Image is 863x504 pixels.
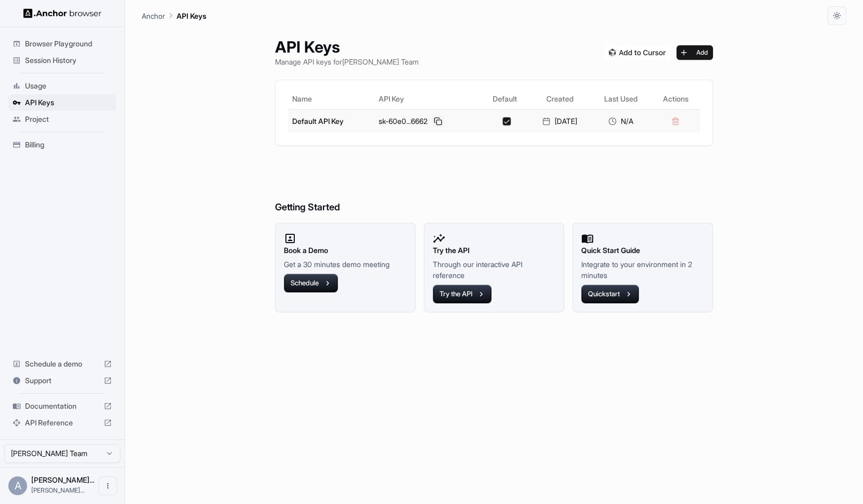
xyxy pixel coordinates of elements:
p: API Keys [177,10,206,21]
div: Support [8,372,116,389]
span: Project [25,114,112,124]
button: Quickstart [581,285,639,304]
span: Usage [25,81,112,91]
button: Schedule [284,274,338,293]
h2: Book a Demo [284,245,407,256]
th: Actions [651,89,700,109]
th: Default [481,89,529,109]
div: [DATE] [533,116,587,127]
div: Schedule a demo [8,356,116,372]
p: Anchor [142,10,165,21]
p: Through our interactive API reference [433,259,556,281]
div: Browser Playground [8,35,116,52]
span: Billing [25,140,112,150]
div: sk-60e0...6662 [379,115,477,128]
h1: API Keys [275,37,419,56]
div: API Reference [8,414,116,431]
h2: Quick Start Guide [581,245,704,256]
div: Billing [8,136,116,153]
p: Manage API keys for [PERSON_NAME] Team [275,56,419,67]
nav: breadcrumb [142,10,206,21]
img: Add anchorbrowser MCP server to Cursor [605,45,670,60]
span: Browser Playground [25,39,112,49]
td: Default API Key [288,109,374,133]
h2: Try the API [433,245,556,256]
th: Created [529,89,591,109]
div: API Keys [8,94,116,111]
span: Alan Heppenstall [31,475,94,484]
button: Open menu [98,476,117,495]
p: Get a 30 minutes demo meeting [284,259,407,270]
button: Copy API key [432,115,444,128]
button: Add [677,45,713,60]
button: Try the API [433,285,492,304]
div: Documentation [8,398,116,414]
th: Name [288,89,374,109]
div: Project [8,111,116,128]
span: Documentation [25,401,99,411]
span: Session History [25,55,112,66]
span: Schedule a demo [25,359,99,369]
span: API Reference [25,418,99,428]
div: A [8,476,27,495]
img: Anchor Logo [23,8,102,18]
th: API Key [374,89,481,109]
p: Integrate to your environment in 2 minutes [581,259,704,281]
span: alan@accredible.com [31,486,85,494]
span: API Keys [25,97,112,108]
span: Support [25,375,99,386]
div: Usage [8,78,116,94]
div: N/A [595,116,647,127]
div: Session History [8,52,116,69]
th: Last Used [591,89,651,109]
h6: Getting Started [275,158,713,215]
